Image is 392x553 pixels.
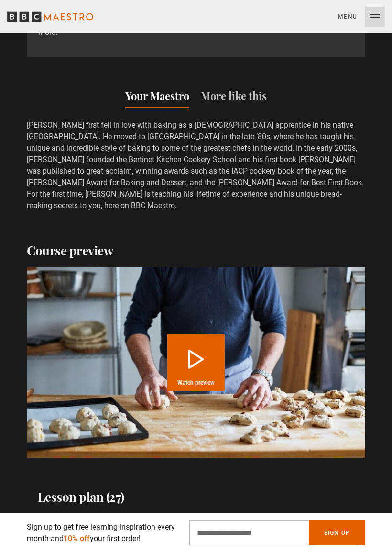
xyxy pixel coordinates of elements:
[27,521,178,544] p: Sign up to get free learning inspiration every month and your first order!
[201,88,267,108] button: More like this
[167,334,225,391] button: Play Course overview for Bread Making with Richard Bertinet
[27,120,365,211] p: [PERSON_NAME] first fell in love with baking as a [DEMOGRAPHIC_DATA] apprentice in his native [GE...
[7,10,93,24] svg: BBC Maestro
[27,267,365,458] video-js: Video Player
[338,7,385,27] button: Toggle navigation
[38,488,355,506] h2: Lesson plan (27)
[309,520,365,545] button: Sign Up
[177,380,215,386] span: Watch preview
[64,534,90,543] span: 10% off
[27,242,365,259] h2: Course preview
[125,88,189,108] button: Your Maestro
